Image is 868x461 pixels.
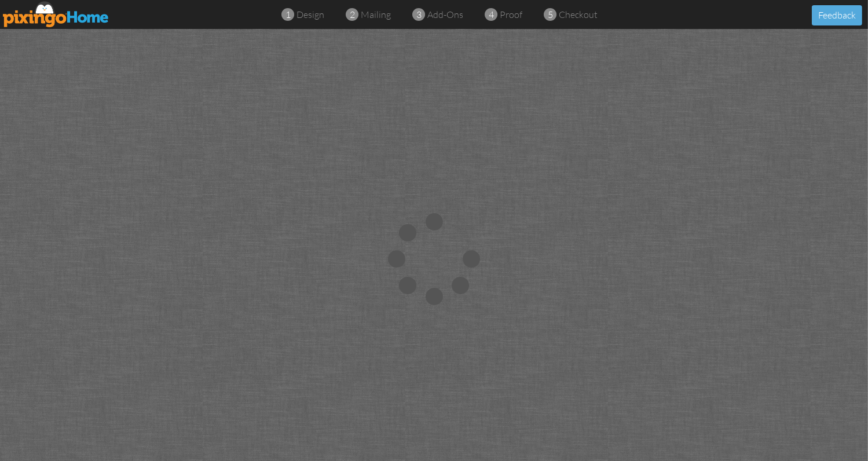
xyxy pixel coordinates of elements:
[489,8,494,21] span: 4
[416,8,422,21] span: 3
[559,9,598,20] span: checkout
[361,9,391,20] span: mailing
[285,8,291,21] span: 1
[428,9,464,20] span: add-ons
[350,8,355,21] span: 2
[500,9,523,20] span: proof
[297,9,325,20] span: design
[3,1,109,27] img: pixingo logo
[548,8,553,21] span: 5
[812,5,862,25] button: Feedback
